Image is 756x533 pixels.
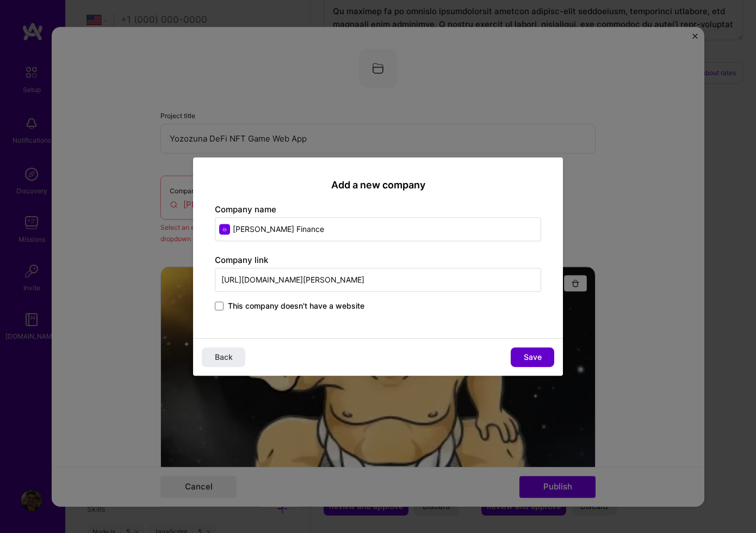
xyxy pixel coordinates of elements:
span: This company doesn't have a website [228,301,364,311]
button: Back [202,347,245,367]
label: Company name [215,204,276,215]
input: Enter name [215,217,541,241]
span: Save [524,352,542,363]
span: Back [215,352,233,363]
h2: Add a new company [215,179,541,191]
button: Save [511,347,554,367]
input: Enter link [215,268,541,292]
label: Company link [215,255,268,265]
